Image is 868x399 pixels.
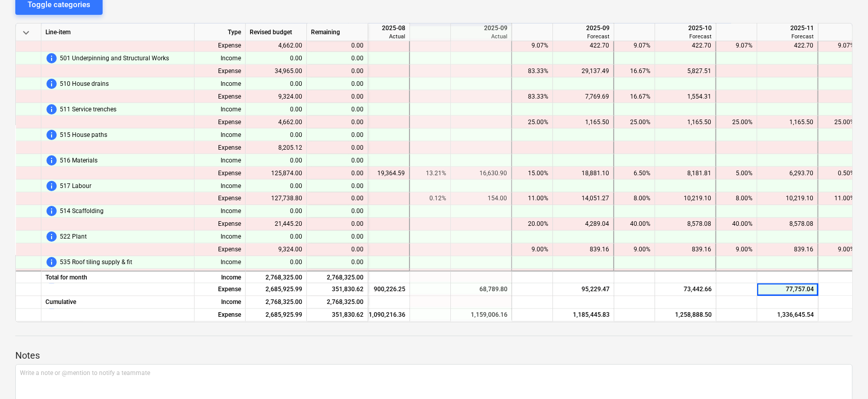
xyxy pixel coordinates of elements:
div: 900,226.25 [353,284,405,296]
span: 515 House paths [60,129,107,142]
div: 0.00 [311,218,364,231]
span: This line-item cannot be forecasted before price for client is updated. To change this, contact y... [45,103,58,115]
div: 83.33% [516,65,548,78]
div: 40.00% [720,218,753,231]
div: 4,662.00 [246,116,307,129]
div: 2025-08 [353,24,405,33]
div: 9,324.00 [246,244,307,256]
div: 18,881.10 [557,167,609,180]
div: 20.00% [516,218,548,231]
iframe: Chat Widget [817,350,868,399]
div: 7,769.69 [557,90,609,103]
div: 9.00% [720,244,753,256]
div: Expense [195,65,246,78]
div: 1,258,888.50 [659,309,712,322]
div: 2,685,925.99 [246,284,307,296]
div: Expense [195,116,246,129]
div: 9.00% [516,244,548,256]
div: Expense [195,90,246,103]
div: 0.00 [246,78,307,90]
div: 95,229.47 [557,284,610,296]
div: 0.00 [246,52,307,65]
span: 517 Labour [60,180,91,193]
div: Income [195,129,246,142]
div: 29,137.49 [557,65,609,78]
div: 0.00 [311,103,364,116]
div: 14,051.27 [557,193,609,205]
div: 25.00% [516,116,548,129]
div: 83.33% [516,90,548,103]
div: 351,830.62 [307,309,368,322]
div: 0.00 [311,65,364,78]
div: Forecast [761,33,814,40]
div: 0.12% [414,193,446,205]
div: 11.00% [823,193,855,205]
div: 0.00 [246,103,307,116]
div: 19,364.59 [353,167,405,180]
div: 6.50% [618,167,650,180]
div: 0.00 [311,269,364,282]
div: 25.00% [618,116,650,129]
div: Cumulative [41,296,195,309]
span: 535 Roof tiling supply & fit [60,256,132,269]
div: 0.00 [246,205,307,218]
div: 0.00 [246,256,307,269]
div: 68,789.80 [455,284,508,296]
div: 9.00% [618,244,650,256]
div: Income [195,205,246,218]
div: 0.00 [246,180,307,193]
div: Total for month [41,271,195,284]
div: 422.70 [761,39,813,52]
div: 16,630.90 [455,167,507,180]
div: 6,293.70 [761,167,813,180]
div: 0.00 [311,142,364,154]
div: 5.00% [720,167,753,180]
div: 21,445.20 [246,218,307,231]
span: This line-item cannot be forecasted before price for client is updated. To change this, contact y... [45,231,58,243]
div: 1,165.50 [659,116,711,129]
div: 0.00 [311,52,364,65]
div: 10,219.10 [761,193,813,205]
div: Income [195,296,246,309]
div: 1,090,216.36 [353,309,405,322]
div: 839.16 [659,244,711,256]
div: 0.00 [246,154,307,167]
div: 2,768,325.00 [246,271,307,284]
div: 2,768,325.00 [246,296,307,309]
div: 11.00% [516,193,548,205]
div: 0.00 [311,129,364,142]
div: Expense [195,269,246,282]
span: This line-item cannot be forecasted before price for client is updated. To change this, contact y... [45,205,58,218]
span: 501 Underpinning and Structural Works [60,52,169,65]
div: 2,768,325.00 [307,296,368,309]
div: 2,768,325.00 [307,271,368,284]
span: This line-item cannot be forecasted before price for client is updated. To change this, contact y... [45,78,58,90]
div: Expense [195,244,246,256]
div: 839.16 [761,244,813,256]
div: Forecast [557,33,610,40]
div: 8,578.08 [659,218,711,231]
div: 9.00% [823,244,855,256]
div: 1,165.50 [761,116,813,129]
div: 9.07% [823,39,855,52]
div: Expense [195,39,246,52]
div: 0.00 [311,180,364,193]
div: 0.00 [311,167,364,180]
div: Income [195,103,246,116]
p: Notes [15,349,853,362]
div: Income [195,180,246,193]
div: 36,177.12 [246,269,307,282]
div: 15.00% [516,167,548,180]
div: Line-item [41,24,195,41]
div: Expense [195,284,246,296]
span: keyboard_arrow_down [20,27,32,39]
div: 9.07% [720,39,753,52]
span: 511 Service trenches [60,103,116,116]
div: 77,757.04 [761,284,814,296]
div: 127,738.80 [246,193,307,205]
div: 34,965.00 [246,65,307,78]
div: 2025-09 [455,24,508,33]
div: Actual [455,33,508,40]
div: 0.00 [311,90,364,103]
div: 0.00 [311,39,364,52]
